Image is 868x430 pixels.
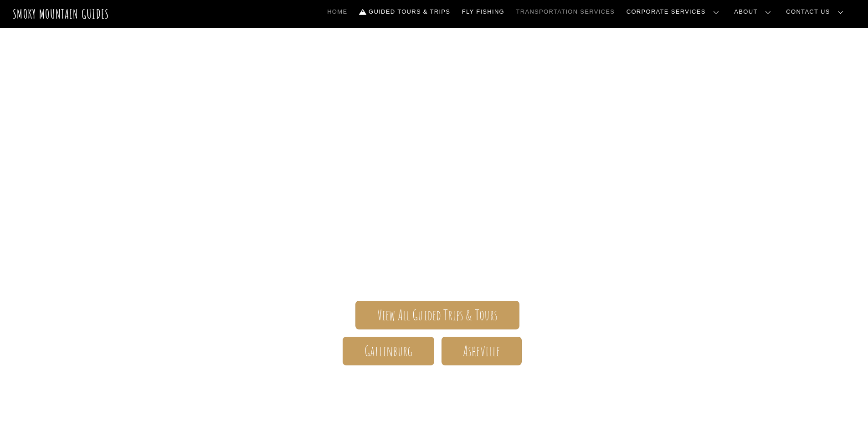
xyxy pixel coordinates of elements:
[442,337,522,365] a: Asheville
[513,2,618,21] a: Transportation Services
[13,6,109,21] a: Smoky Mountain Guides
[463,346,500,356] span: Asheville
[170,380,699,402] h1: Your adventure starts here.
[623,2,726,21] a: Corporate Services
[458,2,508,21] a: Fly Fishing
[377,310,498,320] span: View All Guided Trips & Tours
[783,2,851,21] a: Contact Us
[365,346,413,356] span: Gatlinburg
[355,2,454,21] a: Guided Tours & Trips
[170,158,699,203] span: Smoky Mountain Guides
[343,337,434,365] a: Gatlinburg
[324,2,351,21] a: Home
[731,2,778,21] a: About
[170,203,699,273] span: The ONLY one-stop, full Service Guide Company for the Gatlinburg and [GEOGRAPHIC_DATA] side of th...
[355,301,519,329] a: View All Guided Trips & Tours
